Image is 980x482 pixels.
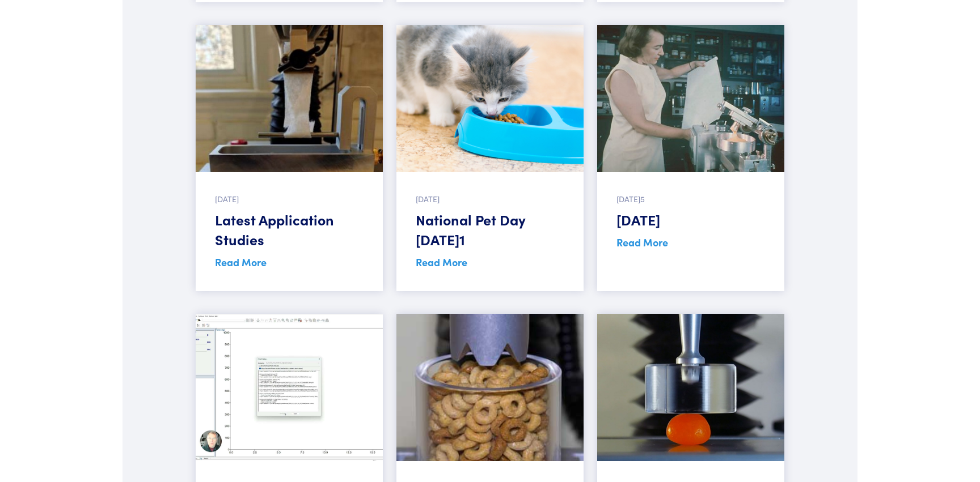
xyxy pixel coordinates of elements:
img: Screenshot of software [196,314,383,461]
img: paper towel being tested [196,25,383,172]
img: kitten eating kibble from a blue bowl [396,25,584,172]
p: [DATE] [416,193,564,205]
img: Dr. Alina Szczezniak with the GF Texturometer (photo courtesy of Dr. Malcolm Bourne) [597,25,784,172]
p: [DATE]5 [616,193,765,205]
h5: [DATE] [616,210,765,229]
a: Read More [416,255,467,269]
p: [DATE] [215,193,364,205]
img: jelly bean about to be tested [597,314,784,461]
h5: Latest Application Studies [215,210,364,249]
h5: National Pet Day [DATE]1 [416,210,564,249]
a: Read More [616,235,668,249]
a: Read More [215,255,267,269]
img: cheerios being tested [396,314,584,461]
